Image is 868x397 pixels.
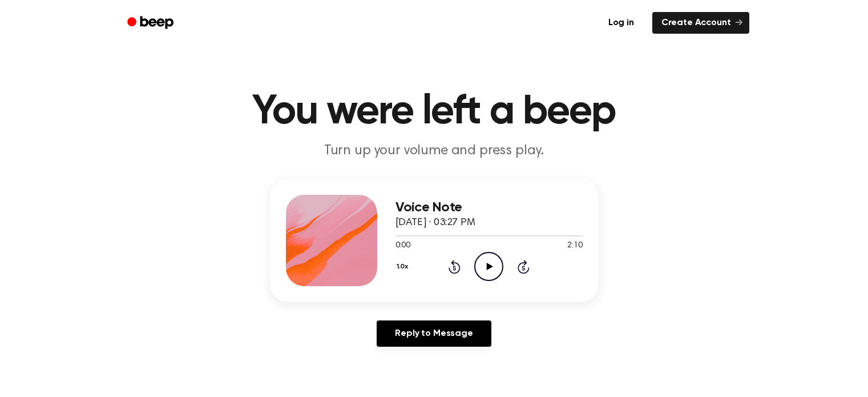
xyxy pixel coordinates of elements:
a: Log in [597,10,645,36]
span: 2:10 [567,240,582,252]
span: 0:00 [395,240,410,252]
a: Create Account [652,12,749,34]
button: 1.0x [395,257,413,276]
a: Reply to Message [377,320,491,347]
h3: Voice Note [395,200,583,215]
h1: You were left a beep [142,91,726,133]
p: Turn up your volume and press play. [215,142,653,161]
a: Beep [119,12,184,34]
span: [DATE] · 03:27 PM [395,218,475,228]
